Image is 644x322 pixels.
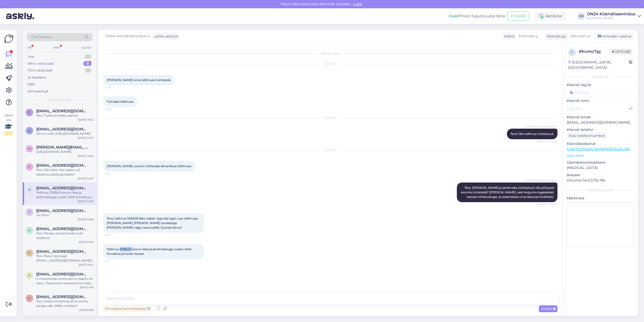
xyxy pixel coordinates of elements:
div: [DOMAIN_NAME] [587,16,635,20]
p: Brauser [567,172,634,178]
div: All [27,44,32,51]
span: P [28,274,31,277]
span: V [28,251,30,255]
div: Privaatne kommentaar [103,305,152,312]
div: Tiimi vestlused [28,68,52,73]
span: k [28,296,31,300]
span: t [29,210,30,214]
div: [DATE] 9:45 [79,240,94,244]
div: ON24 Klienditeenindus [587,12,635,16]
span: e [28,165,30,169]
div: Vestlus algas [103,51,557,56]
p: Märkmed [567,196,634,201]
div: [DATE] 8:36 [79,308,94,312]
div: Tere. Tuleb ise kokku panna. [36,113,94,118]
span: 12:30 [105,107,124,111]
span: Kaidi91@gmail.com [36,127,89,131]
div: OK [578,13,585,20]
span: ON24 Klienditeenindus [105,33,146,39]
span: ON24 Klienditeenindus [526,125,556,128]
div: [DATE] 15:52 [78,118,94,122]
span: e [28,111,30,114]
div: [DATE] 15:07 [78,136,94,140]
div: [GEOGRAPHIC_DATA], [GEOGRAPHIC_DATA] [568,60,629,70]
div: AI Assistent [28,75,46,80]
span: Tere! Üks tellimus tühistatud. [510,132,554,136]
div: Aktiivne [535,12,566,21]
div: [DATE] 14:55 [78,199,94,203]
div: [URL][DOMAIN_NAME] [36,150,94,154]
div: [DATE] 9:44 [79,263,94,267]
span: Nähtud ✓ 9:57 [537,139,556,143]
span: Pavelumb@gmail.com [36,272,89,276]
div: Küsi telefoninumbrit [567,132,607,139]
span: Minu vestlused [48,98,71,102]
span: 11:52 [105,172,124,175]
div: [DATE] [103,148,557,152]
span: [PERSON_NAME], soovin tühistada diivanilaua tellimuse. [107,164,192,168]
span: erki@visuaal.ee [36,109,89,113]
div: [DATE] 15:04 [78,154,94,158]
input: Lisa tag [567,89,634,96]
p: [MEDICAL_DATA] [567,165,634,170]
p: Operatsioonisüsteem [567,160,634,165]
div: # fcvmc7pj [579,49,610,55]
p: Chrome 114.0.5735.196 [567,178,634,183]
span: Nähtud ✓ 14:55 [536,202,556,206]
span: Estonian [519,33,534,39]
p: Kliendi telefon [567,127,634,132]
div: Arhiveeri vestlus [595,33,633,40]
div: [PERSON_NAME] [567,188,634,193]
div: Tere. Toote viimistluse all on erinev kanga valik. Millist mõtlete? [36,299,94,308]
span: m [28,147,31,151]
div: Uus [28,54,34,59]
b: Uus! [449,14,458,18]
div: Vaata siia [4,113,13,136]
span: a [28,188,31,191]
span: Estonian [571,33,586,39]
span: Tere, tellimus 1218539 läks valesti. Aga siis tegin uue tellimuse. [PERSON_NAME] [PERSON_NAME] to... [107,217,199,229]
div: Minu vestlused [28,61,54,66]
div: [DATE] 10:08 [78,218,94,221]
div: [DATE] [103,62,557,66]
p: [EMAIL_ADDRESS][DOMAIN_NAME] [567,120,634,125]
div: Tere. Palun kirjutage [EMAIL_ADDRESS][DOMAIN_NAME] [36,254,94,263]
div: [DATE] [103,116,557,120]
p: Kliendi tag'id [567,82,634,88]
div: Tere. Jah olete. Kas vajate uut salasõna sisselogimiseks? [36,168,94,177]
button: Emailid [507,11,529,21]
span: Saada [541,306,555,311]
span: Tere. [PERSON_NAME] ja järelmaks tühistatud. Mis põhjusel soovite tühistada? [PERSON_NAME], sest ... [461,186,555,199]
span: Tellimus 1218543 soovin ikka ja järelmaksuga uuesti. Kõik õnnestus ja ootan kaupa [107,247,192,256]
p: Vaata edasi ... [567,153,634,158]
span: tiia069@gmail.com [36,208,89,213]
div: Tere. Paraku antud toode ei ole saadaval. [36,231,94,240]
p: Klienditeekond [567,141,634,147]
div: Klient [502,34,514,39]
div: Proovi tasuta juba täna: [449,13,505,19]
span: 16:10 [105,233,124,237]
span: annely.karu@mail.ee [36,186,89,190]
div: 0 [84,68,92,73]
span: [PERSON_NAME] oma tellimuse tühistada [107,78,171,82]
p: Kliendi email [567,115,634,120]
span: K [28,129,31,132]
div: 0 [84,54,92,59]
p: Kliendi nimi [567,98,634,103]
div: Siin on valik: [URL][DOMAIN_NAME] [36,131,94,136]
div: [DATE] 9:18 [80,285,94,289]
span: Tuli kaks tellimust [107,100,134,103]
div: [DATE] 14:57 [78,177,94,181]
div: Socials [80,44,93,51]
span: Luba [352,2,363,6]
div: Kõik [28,82,35,87]
span: Kodulinnatuled@gmail.com [36,227,89,231]
span: ON24 Klienditeenindus [526,178,556,182]
span: eve.urvaste@mail.ee [36,163,89,168]
a: ON24 Klienditeenindus[DOMAIN_NAME] [587,12,641,20]
span: f [571,50,573,54]
div: Web [52,44,61,51]
div: Klienditugi [545,34,566,39]
div: juhib vestlust [153,34,178,39]
a: [URL][DOMAIN_NAME][PERSON_NAME] [567,147,636,151]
